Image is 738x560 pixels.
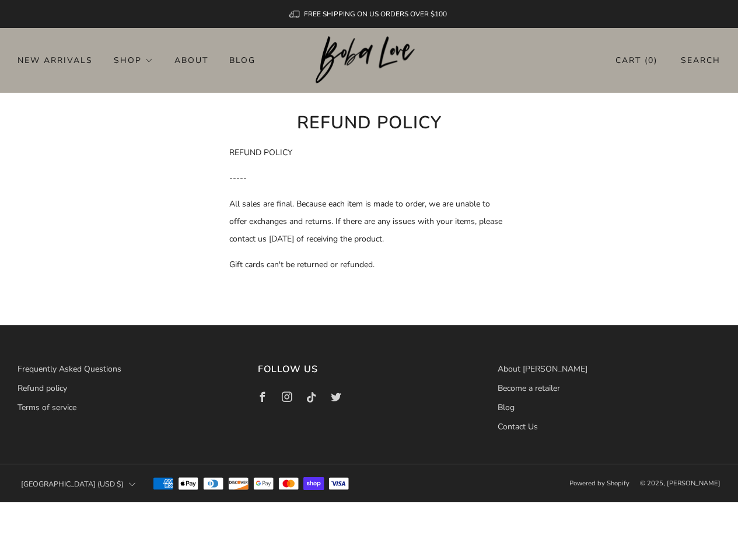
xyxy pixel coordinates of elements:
a: About [174,51,208,69]
span: . [229,310,231,321]
a: Contact Us [498,421,538,432]
a: Become a retailer [498,383,560,394]
p: REFUND POLICY [229,144,509,162]
a: Refund policy [18,383,67,394]
a: Boba Love [316,36,422,85]
h1: Refund policy [229,110,509,136]
a: Powered by Shopify [569,479,629,488]
button: [GEOGRAPHIC_DATA] (USD $) [18,471,139,497]
a: Blog [229,51,256,69]
span: © 2025, [PERSON_NAME] [640,479,720,488]
a: Terms of service [18,402,76,413]
span: FREE SHIPPING ON US ORDERS OVER $100 [304,9,447,19]
p: Gift cards can't be returned or refunded. [229,256,509,274]
a: Frequently Asked Questions [18,363,121,374]
p: ----- [229,170,509,187]
a: Search [681,51,720,70]
p: All sales are final. Because each item is made to order, we are unable to offer exchanges and ret... [229,195,509,248]
img: Boba Love [316,36,422,84]
a: Blog [498,402,515,413]
a: New Arrivals [18,51,93,69]
a: Shop [114,51,153,69]
items-count: 0 [648,55,654,66]
h3: Follow us [258,360,481,378]
a: Cart [615,51,657,70]
a: About [PERSON_NAME] [498,363,587,374]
